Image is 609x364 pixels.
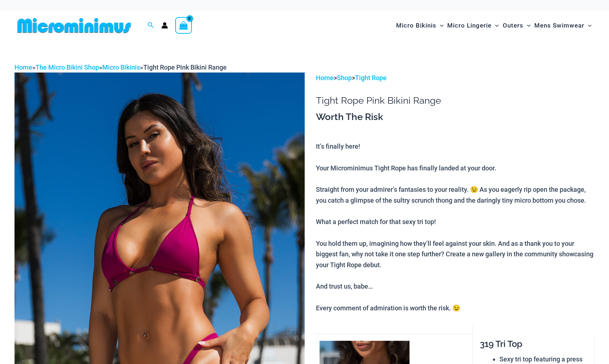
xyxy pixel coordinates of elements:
a: Shop [337,74,352,82]
a: Search icon link [148,21,154,30]
span: Mens Swimwear [534,16,584,35]
span: » » » [15,63,227,71]
h1: Tight Rope Pink Bikini Range [316,95,594,106]
span: Menu Toggle [584,16,592,35]
span: Micro Bikinis [396,16,436,35]
p: It’s finally here! Your Microminimus Tight Rope has finally landed at your door. Straight from yo... [316,141,594,313]
span: Outers [503,16,523,35]
span: Tight Rope Pink Bikini Range [143,63,227,71]
a: Account icon link [161,22,168,29]
a: Tight Rope [355,74,387,82]
img: MM SHOP LOGO FLAT [15,17,134,34]
span: Menu Toggle [436,16,444,35]
a: Micro Bikinis [102,63,140,71]
h3: Worth The Risk [316,111,594,123]
span: Micro Lingerie [447,16,491,35]
a: OutersMenu ToggleMenu Toggle [501,15,532,37]
span: Menu Toggle [523,16,531,35]
a: The Micro Bikini Shop [36,63,99,71]
a: Micro BikinisMenu ToggleMenu Toggle [394,15,445,37]
a: View Shopping Cart, empty [175,17,192,34]
a: Mens SwimwearMenu ToggleMenu Toggle [532,15,593,37]
a: Home [15,63,32,71]
p: > > [316,73,594,83]
a: Micro LingerieMenu ToggleMenu Toggle [445,15,501,37]
nav: Site Navigation [393,13,594,38]
span: Menu Toggle [491,16,499,35]
a: Home [316,74,334,82]
span: 319 Tri Top [480,339,522,349]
